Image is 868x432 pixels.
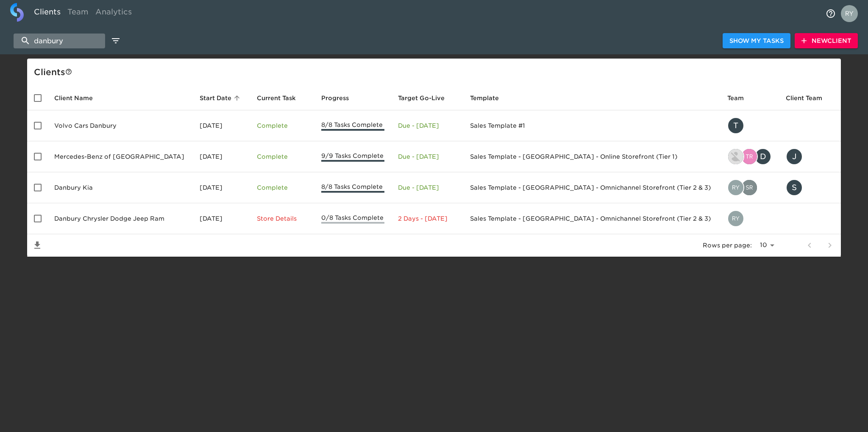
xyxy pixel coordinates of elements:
[727,117,772,134] div: tracy@roadster.com
[31,3,64,24] a: Clients
[398,152,456,161] p: Due - [DATE]
[729,36,784,46] span: Show My Tasks
[727,210,772,227] div: ryan.dale@roadster.com
[728,180,743,195] img: ryan.dale@roadster.com
[14,34,105,48] input: search
[398,93,445,103] span: Calculated based on the start date and the duration of all Tasks contained in this Hub.
[321,93,360,103] span: Progress
[193,110,250,141] td: [DATE]
[786,148,803,165] div: J
[257,152,308,161] p: Complete
[47,172,193,203] td: Danbury Kia
[314,110,391,141] td: 8/8 Tasks Complete
[10,3,24,22] img: logo
[398,121,456,130] p: Due - [DATE]
[92,3,135,24] a: Analytics
[463,203,721,234] td: Sales Template - [GEOGRAPHIC_DATA] - Omnichannel Storefront (Tier 2 & 3)
[398,183,456,192] p: Due - [DATE]
[314,172,391,203] td: 8/8 Tasks Complete
[801,36,851,46] span: New Client
[47,110,193,141] td: Volvo Cars Danbury
[755,239,777,252] select: rows per page
[257,183,308,192] p: Complete
[257,214,308,223] p: Store Details
[108,34,123,48] button: edit
[47,141,193,172] td: Mercedes-Benz of [GEOGRAPHIC_DATA]
[314,203,391,234] td: 0/8 Tasks Complete
[54,93,104,103] span: Client Name
[398,214,456,223] p: 2 Days - [DATE]
[193,172,250,203] td: [DATE]
[257,93,296,103] span: This is the next Task in this Hub that should be completed
[65,68,72,75] svg: This is a list of all of your clients and clients shared with you
[463,110,721,141] td: Sales Template #1
[314,141,391,172] td: 9/9 Tasks Complete
[470,93,510,103] span: Template
[727,179,772,196] div: ryan.dale@roadster.com, srihetha.malgani@cdk.com
[463,172,721,203] td: Sales Template - [GEOGRAPHIC_DATA] - Omnichannel Storefront (Tier 2 & 3)
[786,179,803,196] div: S
[723,33,790,49] button: Show My Tasks
[742,180,757,195] img: srihetha.malgani@cdk.com
[795,33,858,49] button: NewClient
[841,5,858,22] img: Profile
[786,179,834,196] div: ssinardi@danburyauto.com
[64,3,92,24] a: Team
[27,86,841,257] table: enhanced table
[786,148,834,165] div: jmessner@mbofdanbury.com
[754,148,771,165] div: D
[728,211,743,226] img: ryan.dale@roadster.com
[27,235,47,255] button: Save List
[257,93,307,103] span: Current Task
[463,141,721,172] td: Sales Template - [GEOGRAPHIC_DATA] - Online Storefront (Tier 1)
[193,141,250,172] td: [DATE]
[742,149,757,164] img: tristan.walk@roadster.com
[703,241,752,250] p: Rows per page:
[786,93,833,103] span: Client Team
[821,3,841,24] button: notifications
[398,93,456,103] span: Target Go-Live
[727,117,744,134] div: T
[727,93,755,103] span: Team
[257,121,308,130] p: Complete
[727,148,772,165] div: lowell@roadster.com, tristan.walk@roadster.com, david@roadster.com
[47,203,193,234] td: Danbury Chrysler Dodge Jeep Ram
[34,65,837,79] div: Client s
[200,93,242,103] span: Start Date
[193,203,250,234] td: [DATE]
[728,149,743,164] img: lowell@roadster.com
